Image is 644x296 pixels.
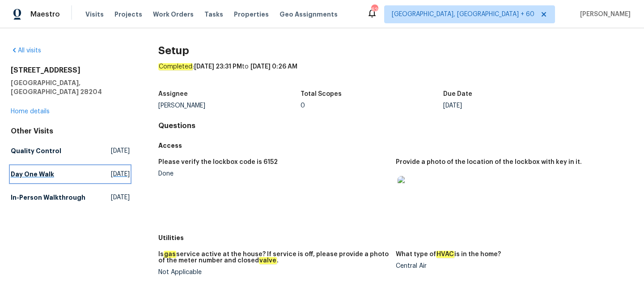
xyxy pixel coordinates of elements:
span: [DATE] 23:31 PM [194,64,242,70]
a: All visits [11,47,41,54]
div: Not Applicable [158,269,389,275]
h5: Utilities [158,233,633,242]
h5: Day One Walk [11,170,54,179]
div: 626 [371,5,377,14]
em: valve [259,257,277,264]
span: Geo Assignments [280,10,338,19]
a: Home details [11,108,50,115]
span: Visits [85,10,104,19]
span: [DATE] [111,170,130,179]
a: Day One Walk[DATE] [11,166,130,182]
h5: Due Date [443,91,472,97]
a: In-Person Walkthrough[DATE] [11,189,130,206]
h5: Total Scopes [301,91,342,97]
span: Work Orders [153,10,194,19]
h5: Assignee [158,91,188,97]
span: [GEOGRAPHIC_DATA], [GEOGRAPHIC_DATA] + 60 [392,10,534,19]
div: : to [158,62,633,86]
h5: Is service active at the house? If service is off, please provide a photo of the meter number and... [158,251,389,264]
span: [DATE] [111,146,130,155]
span: Properties [234,10,269,19]
h5: Quality Control [11,146,61,155]
h4: Questions [158,121,633,130]
h5: In-Person Walkthrough [11,193,85,202]
div: Done [158,171,389,177]
span: [PERSON_NAME] [576,10,631,19]
h5: Please verify the lockbox code is 6152 [158,159,278,165]
div: [PERSON_NAME] [158,103,301,109]
em: Completed [158,63,193,70]
span: Projects [114,10,142,19]
span: [DATE] 0:26 AM [250,64,297,70]
div: Central Air [396,263,626,269]
h5: Provide a photo of the location of the lockbox with key in it. [396,159,582,165]
span: Tasks [204,11,223,17]
h2: [STREET_ADDRESS] [11,66,130,75]
em: gas [164,251,176,258]
span: [DATE] [111,193,130,202]
div: 0 [301,103,443,109]
span: Maestro [30,10,60,19]
div: Other Visits [11,127,130,136]
div: [DATE] [443,103,586,109]
a: Quality Control[DATE] [11,143,130,159]
h2: Setup [158,46,633,55]
h5: Access [158,141,633,150]
h5: [GEOGRAPHIC_DATA], [GEOGRAPHIC_DATA] 28204 [11,78,130,96]
em: HVAC [436,251,454,258]
h5: What type of is in the home? [396,251,501,257]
